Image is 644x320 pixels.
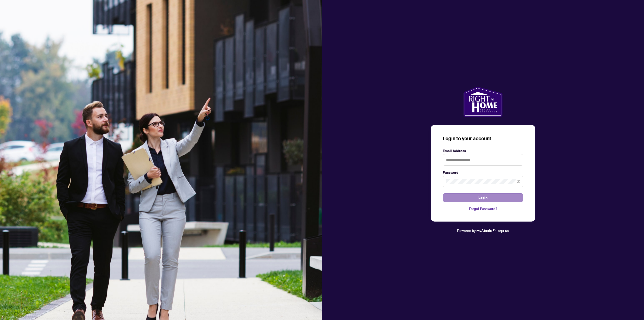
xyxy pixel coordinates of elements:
span: Powered by [457,228,476,233]
label: Password [443,170,523,175]
span: Login [478,194,488,202]
img: ma-logo [463,87,502,117]
label: Email Address [443,148,523,154]
button: Login [443,193,523,202]
h3: Login to your account [443,135,523,142]
span: eye-invisible [517,180,520,183]
a: Forgot Password? [443,206,523,211]
a: myAbode [476,228,492,233]
span: Enterprise [493,228,509,233]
